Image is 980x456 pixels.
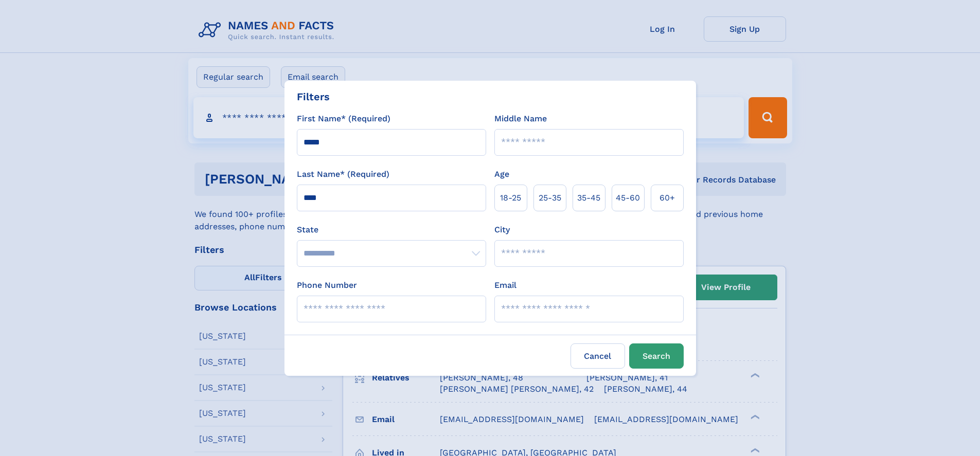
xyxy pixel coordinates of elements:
label: Last Name* (Required) [297,168,389,180]
label: Phone Number [297,279,357,291]
label: Email [494,279,516,291]
span: 18‑25 [500,192,521,204]
label: State [297,224,486,236]
span: 25‑35 [539,192,561,204]
button: Search [629,343,684,369]
span: 60+ [660,192,675,204]
label: City [494,224,510,236]
div: Filters [297,89,330,104]
label: Cancel [571,343,625,369]
label: Middle Name [494,113,547,125]
label: Age [494,168,509,180]
label: First Name* (Required) [297,113,390,125]
span: 35‑45 [577,192,600,204]
span: 45‑60 [616,192,640,204]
